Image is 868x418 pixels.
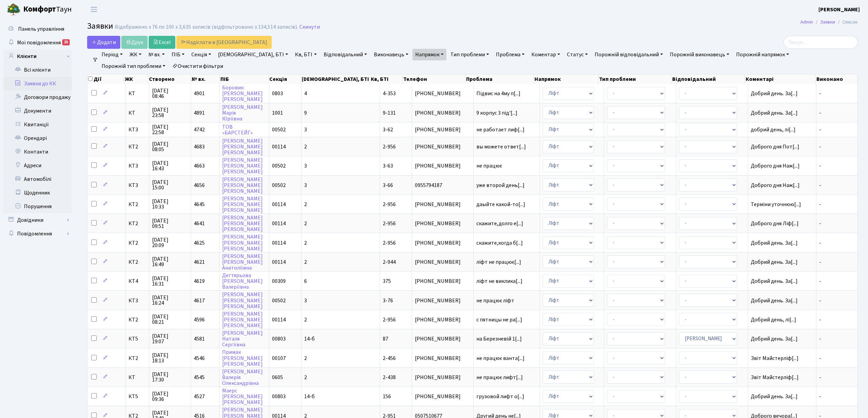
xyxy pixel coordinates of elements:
[820,18,835,26] a: Заявки
[124,74,148,84] th: ЖК
[819,297,821,304] span: -
[128,91,146,96] span: КТ
[476,143,526,150] span: вы можете ответ[...]
[476,335,522,343] span: на Березневій 1[...]
[383,355,396,362] span: 2-456
[476,374,523,381] span: не працює лифт[...]
[272,201,286,208] span: 00114
[128,163,146,169] span: КТ3
[222,156,263,175] a: [PERSON_NAME][PERSON_NAME][PERSON_NAME]
[751,90,798,97] span: Добрий день. За[...]
[415,259,471,265] span: [PHONE_NUMBER]
[194,201,205,208] span: 4645
[819,374,821,381] span: -
[222,272,263,291] a: Дегтярьова[PERSON_NAME]Валеріївна
[784,36,858,49] input: Пошук...
[194,143,205,150] span: 4683
[220,74,268,84] th: ПІБ
[194,239,205,247] span: 4625
[383,162,393,170] span: 3-63
[383,109,396,117] span: 9-131
[415,202,471,207] span: [PHONE_NUMBER]
[383,90,396,97] span: 4-353
[222,253,263,272] a: [PERSON_NAME][PERSON_NAME]Анатоліївна
[733,49,792,60] a: Порожній напрямок
[304,239,307,247] span: 2
[152,372,188,383] span: [DATE] 17:30
[169,49,187,60] a: ПІБ
[476,298,537,303] span: не працює ліфт
[819,143,821,150] span: -
[3,159,72,172] a: Адреси
[152,218,188,229] span: [DATE] 09:51
[476,163,537,169] span: не працює
[819,126,821,133] span: -
[194,335,205,343] span: 4581
[128,202,146,207] span: КТ2
[3,118,72,131] a: Квитанції
[818,5,860,14] a: [PERSON_NAME]
[299,24,320,30] a: Скинути
[415,240,471,246] span: [PHONE_NUMBER]
[3,104,72,118] a: Документи
[383,297,393,304] span: 3-76
[790,15,868,29] nav: breadcrumb
[272,90,283,97] span: 0803
[222,310,263,329] a: [PERSON_NAME][PERSON_NAME][PERSON_NAME]
[272,239,286,247] span: 00114
[128,375,146,380] span: КТ
[3,200,72,213] a: Порушення
[476,355,525,362] span: не працює ванта[...]
[383,393,391,400] span: 156
[7,3,21,16] img: logo.png
[415,163,471,169] span: [PHONE_NUMBER]
[800,18,813,26] a: Admin
[99,60,168,72] a: Порожній тип проблеми
[3,22,72,36] a: Панель управління
[87,20,113,32] span: Заявки
[99,49,125,60] a: Період
[128,259,146,265] span: КТ2
[304,393,315,400] span: 14-б
[751,201,801,208] span: Терміни уточнюю[...]
[415,127,471,132] span: [PHONE_NUMBER]
[87,74,124,84] th: Дії
[476,258,521,266] span: ліфт не працює[...]
[272,393,286,400] span: 00803
[819,335,821,343] span: -
[92,39,116,46] span: Додати
[3,36,72,49] a: Мої повідомлення25
[272,109,283,117] span: 1001
[383,316,396,323] span: 2-956
[222,329,263,348] a: [PERSON_NAME]НаталяСергіївна
[272,126,286,133] span: 00502
[383,239,396,247] span: 2-956
[152,160,188,171] span: [DATE] 16:43
[194,126,205,133] span: 4742
[3,49,72,63] a: Клієнти
[476,109,517,117] span: 9 корпус 3 під'[...]
[272,182,286,189] span: 00502
[87,36,120,49] a: Додати
[383,220,396,227] span: 2-956
[222,103,263,122] a: [PERSON_NAME]МаріяЮріївна
[304,335,315,343] span: 14-б
[194,297,205,304] span: 4617
[222,84,263,103] a: Боровик[PERSON_NAME][PERSON_NAME]
[465,74,533,84] th: Проблема
[819,220,821,227] span: -
[272,143,286,150] span: 00114
[304,220,307,227] span: 2
[751,374,799,381] span: Звіт Майстерліф[...]
[751,239,798,247] span: Добрий день. За[...]
[751,109,798,117] span: Добрий день. За[...]
[819,239,821,247] span: -
[476,220,523,227] span: скажите,долго е[...]
[819,162,821,170] span: -
[127,49,144,60] a: ЖК
[272,258,286,266] span: 00114
[128,336,146,342] span: КТ5
[304,297,307,304] span: 3
[751,393,798,400] span: Добрий день. За[...]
